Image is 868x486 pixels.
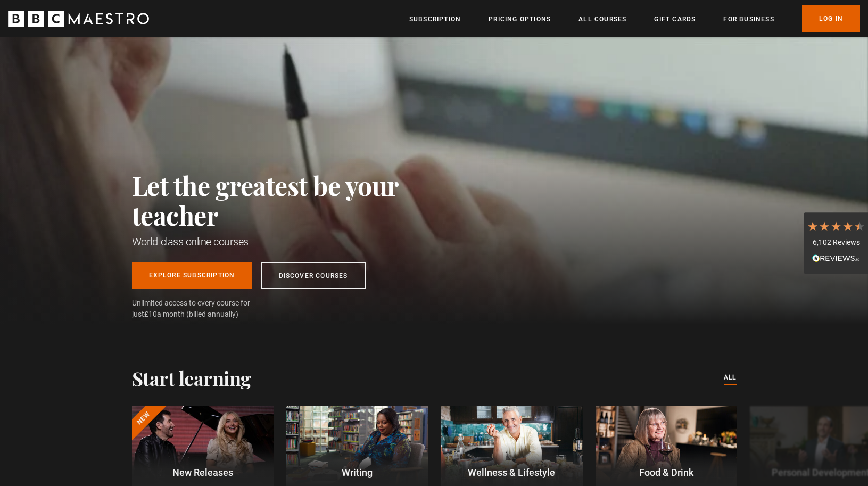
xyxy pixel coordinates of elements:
[286,406,428,486] a: Writing
[654,14,696,24] a: Gift Cards
[261,262,366,289] a: Discover Courses
[441,406,582,486] a: Wellness & Lifestyle
[596,406,737,486] a: Food & Drink
[807,253,865,266] div: Read All Reviews
[804,212,868,274] div: 6,102 ReviewsRead All Reviews
[723,14,774,24] a: For business
[132,170,446,230] h2: Let the greatest be your teacher
[807,237,865,248] div: 6,102 Reviews
[132,262,252,289] a: Explore Subscription
[409,14,461,24] a: Subscription
[144,310,157,318] span: £10
[409,5,860,32] nav: Primary
[578,14,626,24] a: All Courses
[132,298,276,320] span: Unlimited access to every course for just a month (billed annually)
[802,5,860,32] a: Log In
[724,372,737,384] a: All
[132,406,274,486] a: New New Releases
[489,14,551,24] a: Pricing Options
[132,234,446,249] h1: World-class online courses
[807,220,865,232] div: 4.7 Stars
[132,367,251,389] h2: Start learning
[8,11,149,27] svg: BBC Maestro
[812,254,860,262] img: REVIEWS.io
